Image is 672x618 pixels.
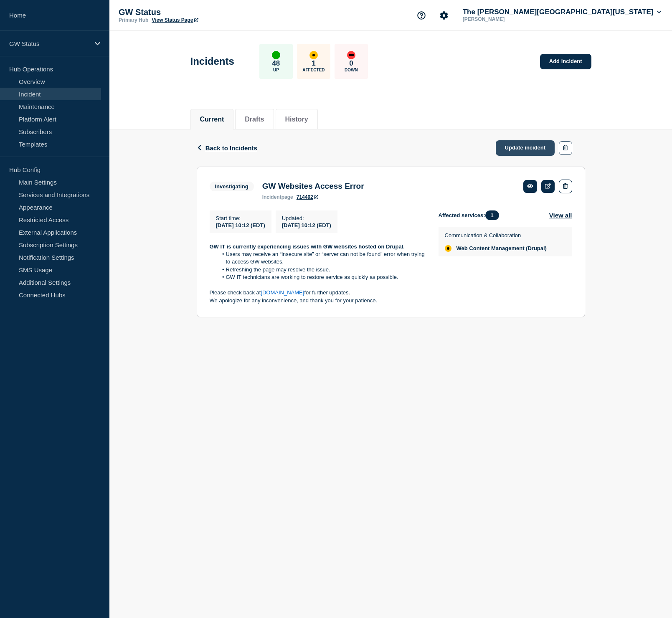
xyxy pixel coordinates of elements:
h1: Incidents [190,56,234,67]
div: up [272,51,280,59]
p: Up [273,68,279,72]
a: 714492 [297,194,318,200]
p: Please check back at for further updates. [210,289,425,296]
h3: GW Websites Access Error [262,182,364,191]
p: We apologize for any inconvenience, and thank you for your patience. [210,297,425,304]
p: Communication & Collaboration [445,232,547,238]
button: Current [200,116,224,123]
button: Account settings [435,7,453,24]
a: [DOMAIN_NAME] [261,289,304,296]
p: 0 [349,59,353,68]
button: The [PERSON_NAME][GEOGRAPHIC_DATA][US_STATE] [461,8,663,16]
a: Add incident [540,54,591,69]
div: affected [309,51,318,59]
button: Support [413,7,430,24]
p: Down [345,68,358,72]
span: incident [262,194,281,200]
span: Affected services: [439,210,503,220]
p: GW Status [119,8,286,17]
button: History [285,116,308,123]
p: Start time : [216,215,265,221]
span: Back to Incidents [205,144,257,152]
p: 1 [312,59,315,68]
span: Investigating [210,182,254,191]
li: Users may receive an “insecure site” or “server can not be found” error when trying to access GW ... [218,251,425,266]
span: Web Content Management (Drupal) [456,245,547,252]
button: Drafts [245,116,264,123]
div: affected [445,245,451,252]
p: GW Status [9,40,89,47]
li: GW IT technicians are working to restore service as quickly as possible. [218,274,425,281]
button: Back to Incidents [197,144,257,152]
div: down [347,51,355,59]
span: 1 [485,210,499,220]
div: [DATE] 10:12 (EDT) [282,221,331,228]
button: View all [549,210,572,220]
span: [DATE] 10:12 (EDT) [216,222,265,228]
a: View Status Page [152,17,198,23]
a: Update incident [496,140,555,156]
p: 48 [272,59,280,68]
p: Primary Hub [119,17,148,23]
p: Affected [302,68,325,72]
p: [PERSON_NAME] [461,16,548,22]
li: Refreshing the page may resolve the issue. [218,266,425,274]
p: page [262,194,293,200]
strong: GW IT is currently experiencing issues with GW websites hosted on Drupal. [210,243,405,250]
p: Updated : [282,215,331,221]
